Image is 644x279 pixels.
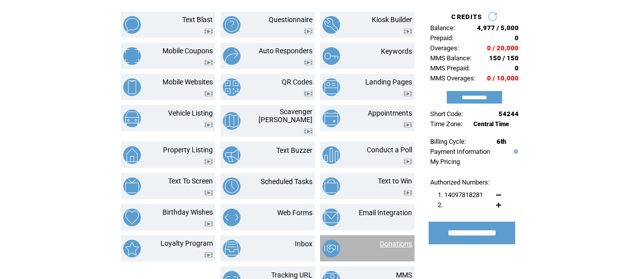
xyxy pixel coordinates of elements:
[271,271,312,279] a: Tracking URL
[438,191,483,199] span: 1. 14097818281
[404,91,412,97] img: video.png
[123,209,141,226] img: birthday-wishes.png
[204,190,213,196] img: video.png
[204,60,213,65] img: video.png
[259,47,312,55] a: Auto Responders
[404,122,412,128] img: video.png
[223,146,240,164] img: text-buzzer.png
[304,29,312,34] img: video.png
[323,240,340,257] img: donations.png
[372,16,412,24] a: Kiosk Builder
[359,209,412,217] a: Email Integration
[430,54,471,62] span: MMS Balance:
[430,158,460,165] a: My Pricing
[223,209,240,226] img: web-forms.png
[323,146,340,164] img: conduct-a-poll.png
[160,239,213,247] a: Loyalty Program
[123,240,141,257] img: loyalty-program.png
[168,177,213,185] a: Text To Screen
[163,78,213,86] a: Mobile Websites
[163,146,213,154] a: Property Listing
[451,13,482,21] span: CREDITS
[204,122,213,128] img: video.png
[168,109,213,117] a: Vehicle Listing
[204,221,213,227] img: video.png
[223,177,240,195] img: scheduled-tasks.png
[404,159,412,164] img: video.png
[487,44,519,52] span: 0 / 20,000
[304,91,312,97] img: video.png
[204,29,213,34] img: video.png
[204,91,213,97] img: video.png
[323,110,340,127] img: appointments.png
[261,177,312,185] a: Scheduled Tasks
[269,16,312,24] a: Questionnaire
[430,120,462,128] span: Time Zone:
[515,64,519,72] span: 0
[404,190,412,196] img: video.png
[323,78,340,96] img: landing-pages.png
[487,74,519,82] span: 0 / 10,000
[489,54,519,62] span: 150 / 150
[323,209,340,226] img: email-integration.png
[123,47,141,65] img: mobile-coupons.png
[123,146,141,164] img: property-listing.png
[223,240,240,257] img: inbox.png
[378,177,412,185] a: Text to Win
[396,271,412,279] a: MMS
[430,44,459,52] span: Overages:
[276,146,312,154] a: Text Buzzer
[182,16,213,24] a: Text Blast
[430,178,490,186] span: Authorized Numbers:
[323,16,340,34] img: kiosk-builder.png
[430,148,490,155] a: Payment Information
[223,112,240,130] img: scavenger-hunt.png
[163,47,213,55] a: Mobile Coupons
[123,177,141,195] img: text-to-screen.png
[368,109,412,117] a: Appointments
[304,60,312,65] img: video.png
[123,110,141,127] img: vehicle-listing.png
[430,64,470,72] span: MMS Prepaid:
[430,34,453,42] span: Prepaid:
[323,177,340,195] img: text-to-win.png
[277,209,312,217] a: Web Forms
[430,138,466,145] span: Billing Cycle:
[367,146,412,154] a: Conduct a Poll
[223,16,240,34] img: questionnaire.png
[163,208,213,216] a: Birthday Wishes
[223,47,240,65] img: auto-responders.png
[477,24,519,32] span: 4,977 / 5,000
[473,121,509,128] span: Central Time
[430,110,463,118] span: Short Code:
[499,110,519,118] span: 54244
[282,78,312,86] a: QR Codes
[430,74,475,82] span: MMS Overages:
[259,108,312,124] a: Scavenger [PERSON_NAME]
[223,78,240,96] img: qr-codes.png
[123,16,141,34] img: text-blast.png
[380,240,412,248] a: Donations
[438,201,443,209] span: 2.
[323,47,340,65] img: keywords.png
[365,78,412,86] a: Landing Pages
[430,24,455,32] span: Balance:
[381,47,412,55] a: Keywords
[295,240,312,248] a: Inbox
[497,138,506,145] span: 6th
[404,29,412,34] img: video.png
[511,149,518,154] img: help.gif
[204,252,213,258] img: video.png
[515,34,519,42] span: 0
[304,129,312,134] img: video.png
[204,159,213,164] img: video.png
[123,78,141,96] img: mobile-websites.png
